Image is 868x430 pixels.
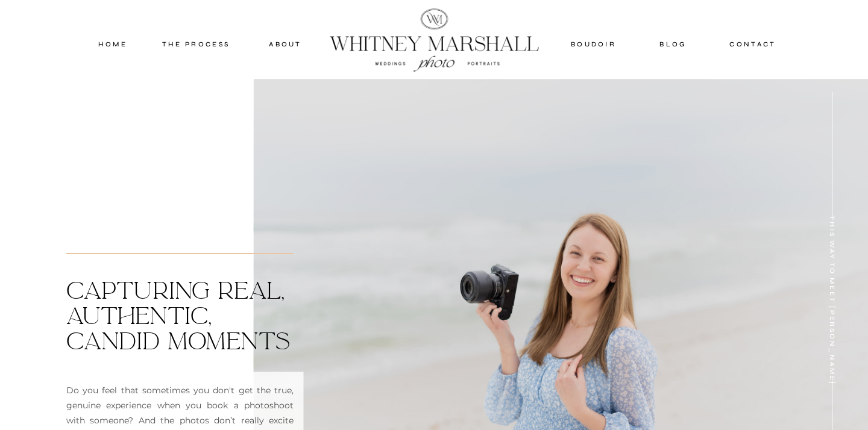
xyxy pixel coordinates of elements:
a: boudoir [569,39,618,49]
a: blog [647,39,700,49]
a: contact [725,39,781,49]
a: THE PROCESS [160,39,232,49]
a: home [87,39,139,49]
a: about [256,39,315,49]
a: THIS WAY TO meet [PERSON_NAME] [829,214,838,387]
p: capturing real, authentic, candid moments [66,278,301,354]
